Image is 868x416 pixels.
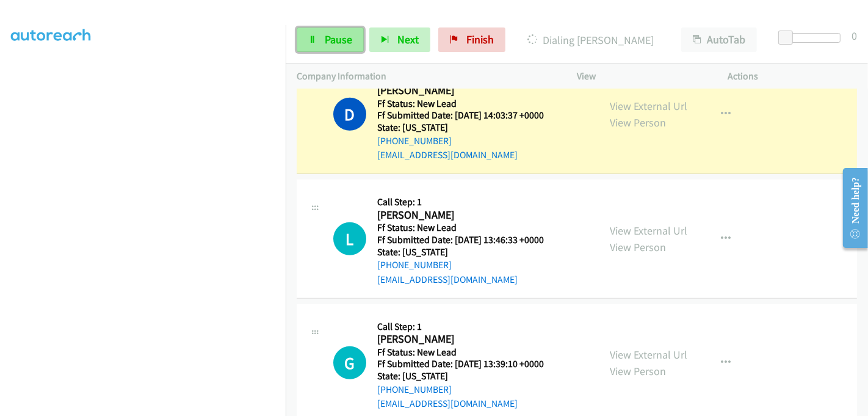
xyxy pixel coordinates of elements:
button: Next [369,27,430,52]
h5: Ff Status: New Lead [377,346,544,359]
span: Finish [466,32,494,46]
span: Pause [325,32,352,46]
h2: [PERSON_NAME] [377,332,544,346]
h5: State: [US_STATE] [377,122,544,134]
div: 0 [852,27,857,44]
a: Pause [297,27,364,52]
span: Next [397,32,419,46]
a: [EMAIL_ADDRESS][DOMAIN_NAME] [377,274,518,285]
iframe: Resource Center [833,159,868,257]
p: Actions [728,69,858,84]
h5: Call Step: 1 [377,321,544,333]
a: View Person [610,240,666,254]
h5: Ff Submitted Date: [DATE] 13:46:33 +0000 [377,234,544,246]
h5: Ff Status: New Lead [377,222,544,234]
h5: Ff Submitted Date: [DATE] 13:39:10 +0000 [377,358,544,370]
p: View [577,69,706,84]
p: Company Information [297,69,555,84]
a: View External Url [610,348,687,362]
a: View External Url [610,224,687,238]
div: The call is yet to be attempted [333,346,366,379]
a: View External Url [610,99,687,113]
div: Delay between calls (in seconds) [784,33,841,43]
a: [PHONE_NUMBER] [377,259,452,271]
button: AutoTab [681,27,757,52]
a: View Person [610,364,666,378]
a: [PHONE_NUMBER] [377,384,452,395]
a: View Person [610,115,666,130]
h5: Ff Submitted Date: [DATE] 14:03:37 +0000 [377,109,544,122]
h2: [PERSON_NAME] [377,84,544,98]
h1: G [333,346,366,379]
a: Finish [438,27,505,52]
p: Dialing [PERSON_NAME] [522,32,659,48]
a: [EMAIL_ADDRESS][DOMAIN_NAME] [377,149,518,161]
h5: Ff Status: New Lead [377,98,544,110]
a: [EMAIL_ADDRESS][DOMAIN_NAME] [377,398,518,409]
h5: Call Step: 1 [377,196,544,208]
a: [PHONE_NUMBER] [377,135,452,147]
div: The call is yet to be attempted [333,222,366,255]
h1: L [333,222,366,255]
h1: D [333,98,366,131]
h5: State: [US_STATE] [377,370,544,382]
h5: State: [US_STATE] [377,246,544,258]
h2: [PERSON_NAME] [377,208,544,222]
